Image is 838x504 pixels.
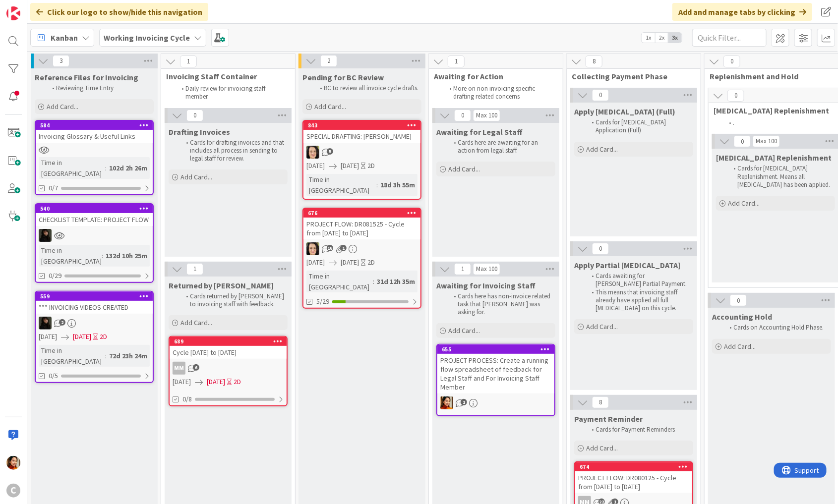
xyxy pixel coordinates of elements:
[49,371,58,381] span: 0/5
[440,396,453,409] img: PM
[728,199,760,208] span: Add Card...
[180,292,286,309] li: Cards returned by [PERSON_NAME] to invoicing staff with feedback.
[437,345,554,354] div: 655
[586,426,692,434] li: Cards for Payment Reminders
[592,396,609,408] span: 8
[47,102,78,111] span: Add Card...
[723,56,740,67] span: 0
[36,121,153,130] div: 584
[575,462,692,493] div: 674PROJECT FLOW: DR080125 - Cycle from [DATE] to [DATE]
[448,56,465,67] span: 1
[728,165,834,189] li: Cards for [MEDICAL_DATA] Replenishment. Means all [MEDICAL_DATA] has been applied.
[107,350,150,361] div: 72d 23h 24m
[580,463,692,470] div: 674
[303,209,420,218] div: 676
[170,346,287,359] div: Cycle [DATE] to [DATE]
[36,121,153,143] div: 584Invoicing Glossary & Useful Links
[36,130,153,143] div: Invoicing Glossary & Useful Links
[437,345,554,393] div: 655PROJECT PROCESS: Create a running flow spreadsheet of feedback for Legal Staff and For Invoici...
[724,324,830,332] li: Cards on Accounting Hold Phase.
[36,229,153,242] div: ES
[40,293,153,300] div: 559
[104,33,190,43] b: Working Invoicing Cycle
[170,337,287,359] div: 689Cycle [DATE] to [DATE]
[308,210,420,217] div: 676
[36,317,153,330] div: ES
[575,462,692,471] div: 674
[586,444,618,452] span: Add Card...
[437,396,554,409] div: PM
[234,377,241,387] div: 2D
[176,85,284,101] li: Daily review for invoicing staff member.
[6,6,20,20] img: Visit kanbanzone.com
[448,139,554,155] li: Cards here are awaiting for an action from legal staff.
[107,163,150,173] div: 102d 2h 26m
[36,204,153,226] div: 540CHECKLIST TEMPLATE: PROJECT FLOW
[320,55,337,67] span: 2
[36,204,153,213] div: 540
[180,139,286,163] li: Cards for drafting invoices and that includes all process in sending to legal staff for review.
[448,292,554,317] li: Cards here has non-invoice related task that [PERSON_NAME] was asking for.
[182,394,192,404] span: 0/8
[39,317,52,330] img: ES
[716,153,832,163] span: Retainer Replenishment
[730,294,747,306] span: 0
[180,318,212,327] span: Add Card...
[712,312,772,322] span: Accounting Hold
[454,263,471,275] span: 1
[575,471,692,493] div: PROJECT FLOW: DR080125 - Cycle from [DATE] to [DATE]
[727,90,744,102] span: 0
[173,362,185,375] div: MM
[306,146,319,159] img: BL
[40,205,153,212] div: 540
[170,362,287,375] div: MM
[586,145,618,154] span: Add Card...
[35,72,138,82] span: Reference Files for Invoicing
[51,32,78,44] span: Kanban
[180,172,212,181] span: Add Card...
[586,272,692,288] li: Cards awaiting for [PERSON_NAME] Partial Payment.
[367,257,375,268] div: 2D
[308,122,420,129] div: 843
[105,350,107,361] span: :
[448,165,480,173] span: Add Card...
[448,326,480,335] span: Add Card...
[306,242,319,255] img: BL
[327,148,333,155] span: 5
[655,33,668,43] span: 2x
[434,71,550,81] span: Awaiting for Action
[442,346,554,353] div: 655
[39,245,102,267] div: Time in [GEOGRAPHIC_DATA]
[49,271,61,281] span: 0/29
[316,296,329,307] span: 5/29
[378,179,418,190] div: 18d 3h 55m
[314,102,346,111] span: Add Card...
[734,135,751,147] span: 0
[642,33,655,43] span: 1x
[21,1,45,13] span: Support
[47,84,152,92] li: Reviewing Time Entry
[49,183,58,193] span: 0/7
[36,213,153,226] div: CHECKLIST TEMPLATE: PROJECT FLOW
[186,263,203,275] span: 1
[574,260,680,270] span: Apply Partial Retainer
[170,337,287,346] div: 689
[668,33,682,43] span: 3x
[341,257,359,268] span: [DATE]
[303,209,420,239] div: 676PROJECT FLOW: DR081525 - Cycle from [DATE] to [DATE]
[340,245,347,251] span: 1
[376,179,378,190] span: :
[461,399,467,405] span: 1
[103,250,150,261] div: 132d 10h 25m
[39,332,57,342] span: [DATE]
[303,121,420,143] div: 843SPECIAL DRAFTING: [PERSON_NAME]
[36,301,153,314] div: *** INVOICING VIDEOS CREATED
[586,322,618,331] span: Add Card...
[30,3,208,21] div: Click our logo to show/hide this navigation
[303,218,420,239] div: PROJECT FLOW: DR081525 - Cycle from [DATE] to [DATE]
[592,89,609,101] span: 0
[436,127,523,137] span: Awaiting for Legal Staff
[102,250,103,261] span: :
[586,288,692,313] li: This means that invoicing staff already have applied all full [MEDICAL_DATA] on this cycle.
[174,338,287,345] div: 689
